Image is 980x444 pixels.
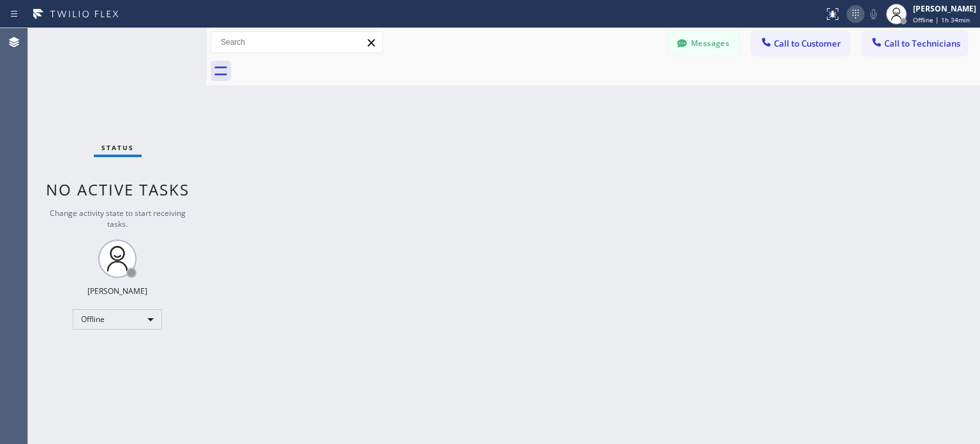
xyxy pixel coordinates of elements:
span: No active tasks [46,179,189,200]
span: Status [101,143,134,152]
span: Call to Technicians [884,38,960,49]
div: [PERSON_NAME] [913,3,976,14]
button: Call to Customer [752,31,849,56]
button: Call to Technicians [862,31,967,56]
span: Offline | 1h 34min [913,15,970,24]
div: Offline [73,309,162,330]
button: Mute [865,5,882,23]
span: Call to Customer [774,38,841,49]
span: Change activity state to start receiving tasks. [50,208,186,229]
button: Messages [669,31,739,56]
div: [PERSON_NAME] [87,286,147,296]
input: Search [211,32,382,52]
